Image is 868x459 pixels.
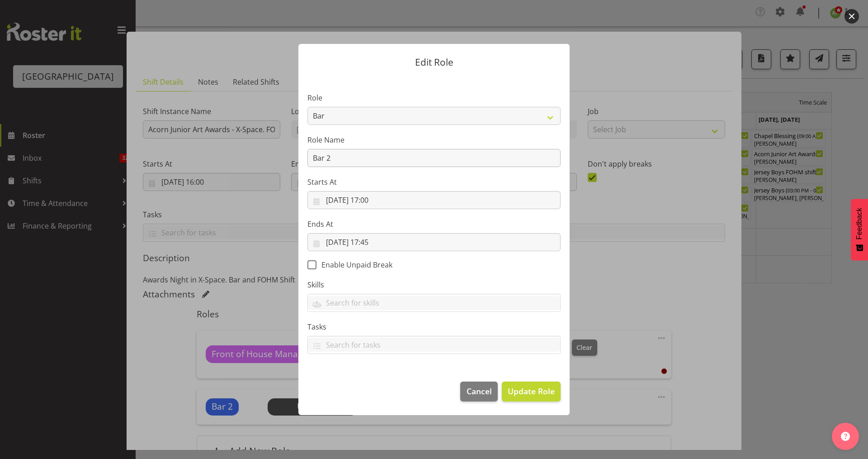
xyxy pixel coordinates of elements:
[307,149,561,167] input: E.g. Waiter 1
[307,92,561,103] label: Role
[307,321,561,332] label: Tasks
[308,296,560,310] input: Search for skills
[307,57,561,67] p: Edit Role
[460,382,497,402] button: Cancel
[307,134,561,145] label: Role Name
[851,199,868,260] button: Feedback - Show survey
[855,208,863,239] span: Feedback
[508,385,555,397] span: Update Role
[307,177,561,187] label: Starts At
[467,385,492,397] span: Cancel
[307,233,561,251] input: Click to select...
[502,382,561,402] button: Update Role
[307,219,561,229] label: Ends At
[307,279,561,290] label: Skills
[841,432,850,441] img: help-xxl-2.png
[307,191,561,209] input: Click to select...
[308,338,560,352] input: Search for tasks
[316,260,392,269] span: Enable Unpaid Break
